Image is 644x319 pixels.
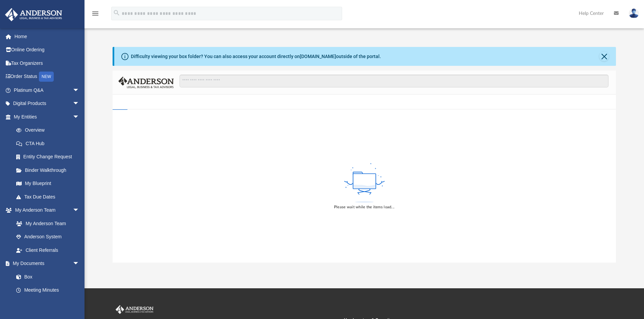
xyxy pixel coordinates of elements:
a: Platinum Q&Aarrow_drop_down [5,83,90,97]
a: My Anderson Team [9,217,83,230]
a: Meeting Minutes [9,284,86,297]
span: arrow_drop_down [73,110,86,124]
a: [DOMAIN_NAME] [300,54,336,59]
a: Digital Productsarrow_drop_down [5,97,90,110]
a: Binder Walkthrough [9,163,90,177]
img: User Pic [629,8,639,18]
span: arrow_drop_down [73,83,86,97]
i: menu [91,9,99,18]
a: Box [9,270,83,284]
a: Home [5,30,90,43]
a: My Anderson Teamarrow_drop_down [5,204,86,217]
a: CTA Hub [9,137,90,150]
a: My Documentsarrow_drop_down [5,257,86,270]
div: NEW [39,72,54,82]
span: arrow_drop_down [73,204,86,217]
a: Entity Change Request [9,150,90,164]
input: Search files and folders [180,75,609,87]
a: Overview [9,124,90,137]
img: Anderson Advisors Platinum Portal [114,305,155,314]
a: Client Referrals [9,243,86,257]
a: Online Ordering [5,43,90,57]
button: Close [599,52,609,61]
img: Anderson Advisors Platinum Portal [3,8,64,21]
a: Anderson System [9,230,86,244]
div: Please wait while the items load... [334,204,395,210]
a: menu [91,13,99,18]
a: My Blueprint [9,177,86,190]
a: Tax Organizers [5,56,90,70]
span: arrow_drop_down [73,257,86,271]
a: My Entitiesarrow_drop_down [5,110,90,124]
span: arrow_drop_down [73,97,86,111]
a: Tax Due Dates [9,190,90,204]
i: search [113,9,120,17]
div: Difficulty viewing your box folder? You can also access your account directly on outside of the p... [131,53,381,60]
a: Order StatusNEW [5,70,90,84]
